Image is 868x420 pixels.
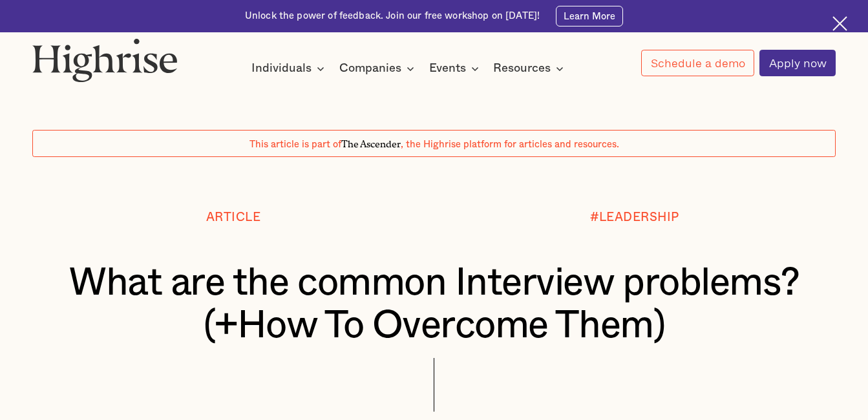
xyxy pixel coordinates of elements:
a: Apply now [759,50,835,76]
h1: What are the common Interview problems? (+How To Overcome Them) [66,262,802,348]
span: The Ascender [341,136,401,148]
div: Companies [339,61,418,76]
div: Individuals [251,61,328,76]
div: Resources [493,61,551,76]
div: Events [429,61,483,76]
a: Schedule a demo [641,50,754,76]
span: , the Highrise platform for articles and resources. [401,140,619,149]
div: Events [429,61,466,76]
div: Resources [493,61,567,76]
div: Companies [339,61,401,76]
a: Learn More [556,6,623,26]
img: Cross icon [832,16,847,31]
img: Highrise logo [32,38,178,82]
div: Individuals [251,61,312,76]
div: Article [206,211,261,225]
span: This article is part of [249,140,341,149]
div: #LEADERSHIP [590,211,679,225]
div: Unlock the power of feedback. Join our free workshop on [DATE]! [245,10,540,23]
